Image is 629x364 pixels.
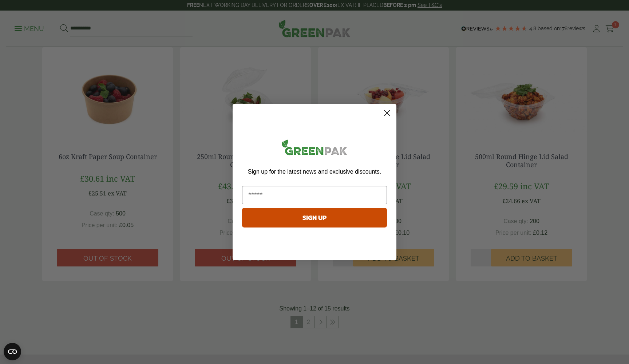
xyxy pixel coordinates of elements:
[242,136,387,161] img: greenpak_logo
[381,107,393,119] button: Close dialog
[242,208,387,227] button: SIGN UP
[248,169,381,175] span: Sign up for the latest news and exclusive discounts.
[242,186,387,204] input: Email
[4,343,21,360] button: Open CMP widget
